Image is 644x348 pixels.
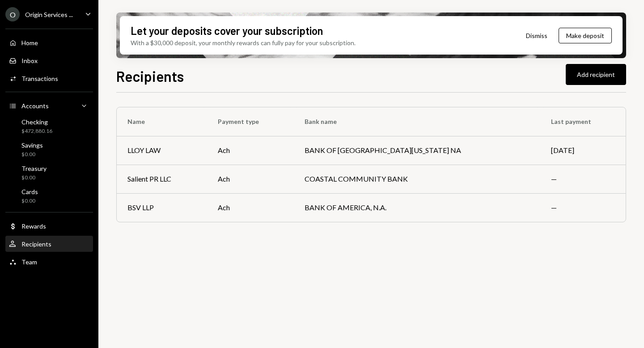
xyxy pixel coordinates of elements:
[21,240,51,248] div: Recipients
[5,70,93,86] a: Transactions
[5,139,93,160] a: Savings$0.00
[21,174,47,182] div: $0.00
[21,127,52,135] div: $472,880.16
[21,165,47,172] div: Treasury
[131,23,323,38] div: Let your deposits cover your subscription
[5,218,93,234] a: Rewards
[5,7,20,21] div: O
[21,258,37,266] div: Team
[559,28,612,43] button: Make deposit
[5,162,93,183] a: Treasury$0.00
[5,115,93,137] a: Checking$472,880.16
[21,188,38,195] div: Cards
[540,107,626,136] th: Last payment
[294,165,540,193] td: COASTAL COMMUNITY BANK
[127,174,171,184] div: Salient PR LLC
[540,165,626,193] td: —
[116,67,184,85] h1: Recipients
[127,145,161,156] div: LLOY LAW
[218,174,283,184] div: ach
[21,197,38,205] div: $0.00
[294,107,540,136] th: Bank name
[5,34,93,51] a: Home
[117,107,207,136] th: Name
[540,136,626,165] td: [DATE]
[21,57,38,64] div: Inbox
[127,202,154,213] div: BSV LLP
[21,141,43,149] div: Savings
[21,39,38,47] div: Home
[21,102,49,110] div: Accounts
[207,107,294,136] th: Payment type
[5,98,93,114] a: Accounts
[566,64,626,85] button: Add recipient
[294,136,540,165] td: BANK OF [GEOGRAPHIC_DATA][US_STATE] NA
[294,193,540,222] td: BANK OF AMERICA, N.A.
[218,145,283,156] div: ach
[21,75,58,82] div: Transactions
[5,236,93,252] a: Recipients
[5,52,93,68] a: Inbox
[131,38,356,47] div: With a $30,000 deposit, your monthly rewards can fully pay for your subscription.
[21,151,43,158] div: $0.00
[21,118,52,126] div: Checking
[5,254,93,270] a: Team
[515,25,559,46] button: Dismiss
[25,11,73,18] div: Origin Services ...
[21,222,46,230] div: Rewards
[5,185,93,207] a: Cards$0.00
[218,202,283,213] div: ach
[540,193,626,222] td: —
